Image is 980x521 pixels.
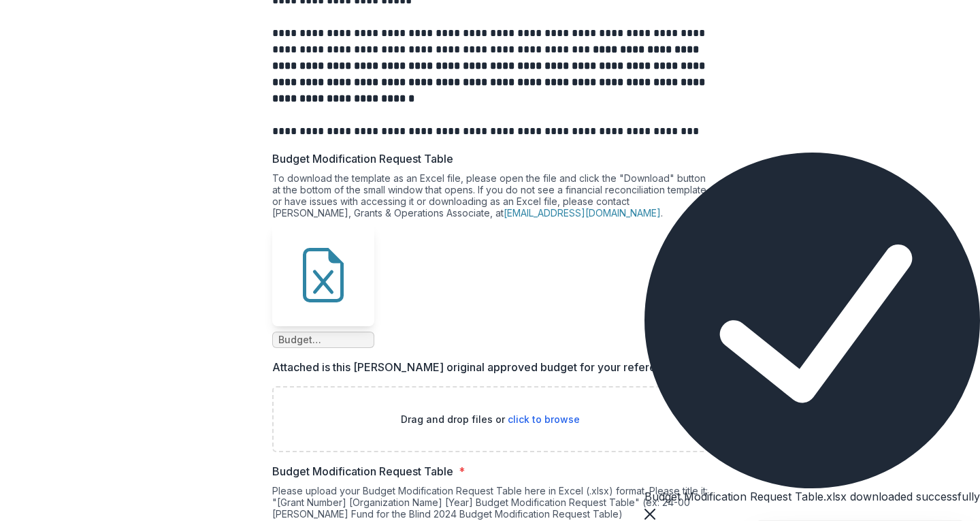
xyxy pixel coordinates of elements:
[401,412,580,426] p: Drag and drop files or
[272,359,675,375] p: Attached is this [PERSON_NAME] original approved budget for your reference
[272,151,453,167] p: Budget Modification Request Table
[278,334,368,346] span: Budget Modification Request Table.xlsx
[508,413,580,425] span: click to browse
[272,172,708,224] div: To download the template as an Excel file, please open the file and click the "Download" button a...
[504,207,661,219] a: [EMAIL_ADDRESS][DOMAIN_NAME]
[272,224,374,348] div: Budget Modification Request Table.xlsx
[272,463,453,479] p: Budget Modification Request Table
